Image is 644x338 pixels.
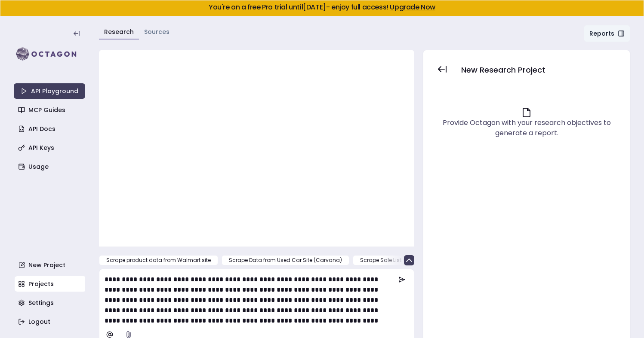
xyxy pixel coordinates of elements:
[15,102,86,118] a: MCP Guides
[584,25,630,42] button: Reports
[15,295,86,311] a: Settings
[104,27,134,36] a: Research
[14,83,85,99] a: API Playground
[99,255,218,265] button: Scrape product data from Walmart site
[222,255,349,265] button: Scrape Data from Used Car Site (Carvana)
[15,140,86,155] a: API Keys
[144,27,169,36] a: Sources
[454,61,552,79] button: New Research Project
[7,4,637,11] h5: You're on a free Pro trial until [DATE] - enjoy full access!
[15,257,86,273] a: New Project
[15,121,86,137] a: API Docs
[353,255,490,265] button: Scrape Sale Listings from [GEOGRAPHIC_DATA]
[441,118,613,138] div: Provide Octagon with your research objectives to generate a report.
[15,314,86,329] a: Logout
[390,2,435,12] a: Upgrade Now
[15,159,86,174] a: Usage
[14,46,85,63] img: logo-rect-yK7x_WSZ.svg
[15,276,86,292] a: Projects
